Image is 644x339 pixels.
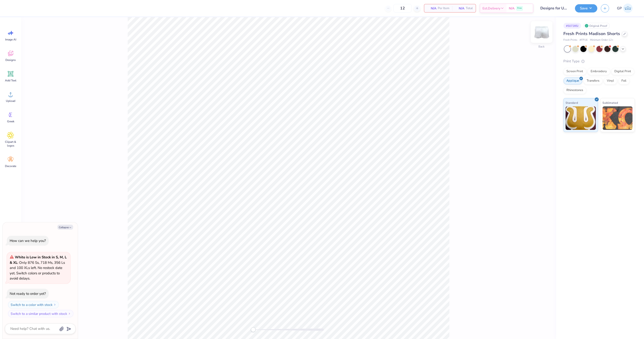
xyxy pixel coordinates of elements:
[8,310,73,317] button: Switch to a similar product with stock
[5,58,16,62] span: Designs
[427,6,436,11] span: N/A
[10,238,46,243] div: How can we help you?
[537,4,571,13] input: Untitled Design
[57,225,73,230] button: Collapse
[563,68,586,75] div: Screen Print
[575,4,597,12] button: Save
[466,6,473,11] span: Total
[455,6,464,11] span: N/A
[517,7,522,10] span: Free
[68,312,71,315] img: Switch to a similar product with stock
[8,301,59,308] button: Switch to a color with stock
[5,164,16,168] span: Decorate
[583,23,610,29] div: Original Proof
[482,6,500,11] span: Est. Delivery
[3,140,18,148] span: Clipart & logos
[565,106,596,130] img: Standard
[10,255,67,281] span: : Only 876 Ss, 718 Ms, 356 Ls and 100 XLs left. No restock date yet. Switch colors or products to...
[563,31,620,36] span: Fresh Prints Madison Shorts
[617,6,622,11] span: GP
[563,38,577,42] span: Fresh Prints
[611,68,634,75] div: Digital Print
[6,99,15,103] span: Upload
[618,77,629,84] div: Foil
[588,68,610,75] div: Embroidery
[563,23,581,29] div: # 507285J
[438,6,449,11] span: Per Item
[509,6,514,11] span: N/A
[563,87,586,94] div: Rhinestones
[251,327,256,332] div: Accessibility label
[53,303,56,306] img: Switch to a color with stock
[10,255,67,265] strong: White is Low in Stock in S, M, L & XL
[623,4,632,13] img: Gene Padilla
[565,100,578,105] span: Standard
[7,120,14,123] span: Greek
[602,106,633,130] img: Sublimated
[580,38,588,42] span: # FP16
[5,79,16,82] span: Add Text
[538,44,545,49] div: Back
[604,77,617,84] div: Vinyl
[563,59,635,64] div: Print Type
[584,77,602,84] div: Transfers
[615,4,635,13] a: GP
[5,38,16,41] span: Image AI
[563,77,582,84] div: Applique
[602,100,618,105] span: Sublimated
[10,291,46,296] div: Not ready to order yet?
[393,4,412,12] input: – –
[590,38,613,42] span: Minimum Order: 12 +
[532,23,551,41] img: Back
